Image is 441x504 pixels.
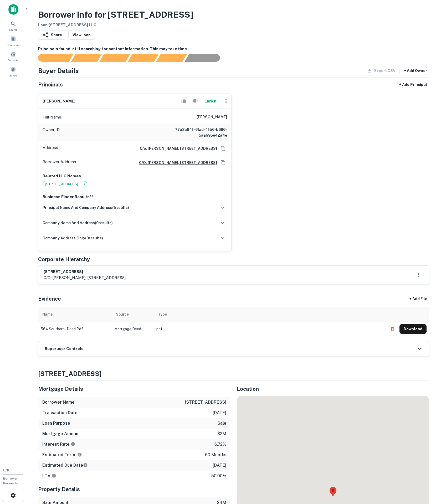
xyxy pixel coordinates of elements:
p: 50.00% [211,473,226,479]
h5: Mortgage Details [38,385,230,393]
span: Contacts [8,58,18,62]
h6: company name and address ( 0 results) [43,220,113,226]
p: $2m [217,431,226,437]
p: 60 months [205,452,226,458]
div: Principals found, still searching for contact information. This may take time... [156,54,187,62]
p: [DATE] [213,410,226,416]
svg: Term is based on a standard schedule for this type of loan. [77,452,82,457]
a: Search [2,19,25,33]
h4: Buyer Details [38,66,79,75]
button: Accept [179,96,188,106]
div: Principals found, AI now looking for contact information... [128,54,158,62]
button: Enrich [202,96,219,106]
p: Owner ID [43,127,60,138]
span: 0 / 10 [3,468,11,472]
p: 6.72% [214,441,226,448]
h6: Loan Purpose [42,420,70,426]
h6: Borrower Name [42,399,75,405]
h6: Estimated Term [42,452,82,458]
h4: [STREET_ADDRESS] [38,369,429,378]
button: Delete file [388,325,397,333]
h6: [STREET_ADDRESS] [44,269,126,275]
a: C/o: [PERSON_NAME], [STREET_ADDRESS] [136,146,217,151]
a: Contacts [2,49,25,63]
span: Borrowers [7,43,19,47]
p: Related LLC Names [43,173,227,179]
div: scrollable content [38,307,429,341]
a: c/o: [PERSON_NAME], [STREET_ADDRESS] [135,160,217,166]
div: Documents found, AI parsing details... [99,54,130,62]
button: + Add Owner [402,66,429,75]
h6: Loan : [STREET_ADDRESS] LLC [38,22,193,28]
h6: company address only ( 0 results) [43,235,103,241]
div: Your request is received and processing... [71,54,102,62]
p: Business Finder Results** [43,194,227,200]
button: Copy Address [219,159,227,167]
a: Borrowers [2,34,25,48]
th: Source [112,307,154,322]
p: c/o: [PERSON_NAME], [STREET_ADDRESS] [44,275,126,281]
button: Download [399,324,427,334]
button: Share [38,30,66,40]
div: + Add File [400,294,437,304]
h6: LTV [42,473,56,479]
h6: Interest Rate [42,441,75,448]
svg: The interest rates displayed on the website are for informational purposes only and may be report... [71,442,75,446]
svg: Estimate is based on a standard schedule for this type of loan. [83,463,88,467]
h5: Corporate Hierarchy [38,255,90,263]
a: Saved [2,64,25,79]
div: Source [116,311,129,317]
svg: LTVs displayed on the website are for informational purposes only and may be reported incorrectly... [52,473,56,478]
p: [DATE] [213,462,226,469]
h6: Mortgage Amount [42,431,80,437]
p: Address [43,145,58,152]
td: pdf [154,322,385,336]
td: 564 southern - deed.pdf [38,322,112,336]
iframe: Chat Widget [415,462,441,487]
span: Borrower Requests [3,477,18,485]
h6: 77a3a94f-61ad-4fb6-b696-5aab95e42a4e [164,127,227,138]
h6: Estimated Due Date [42,462,88,469]
td: Mortgage Deed [112,322,154,336]
h6: Superuser Controls [45,346,84,352]
button: Reject [191,96,200,106]
h5: Evidence [38,295,61,303]
h5: Property Details [38,485,230,493]
div: AI fulfillment process complete. [185,54,226,62]
a: ViewLoan [68,30,95,40]
p: Borrower Address [43,159,76,167]
h5: Location [237,385,429,393]
div: Sending borrower request to AI... [32,54,71,62]
button: Copy Address [219,145,227,152]
h6: [PERSON_NAME] [197,114,227,120]
img: capitalize-icon.png [8,4,18,15]
p: sale [217,420,226,426]
p: Full Name [43,114,61,120]
h6: [PERSON_NAME] [43,98,75,104]
th: Type [154,307,385,322]
h3: Borrower Info for [STREET_ADDRESS] [38,8,193,21]
span: Search [9,28,18,32]
h5: Principals [38,81,63,89]
div: Type [158,311,167,317]
span: Saved [9,73,17,78]
th: Name [38,307,112,322]
h6: Principals found, still searching for contact information. This may take time... [38,46,429,52]
h6: Transaction Date [42,410,78,416]
p: [STREET_ADDRESS] [185,399,226,405]
span: [STREET_ADDRESS] LLC [43,182,87,187]
button: + Add Principal [397,80,429,89]
h6: principal name and company address ( 1 results) [43,205,129,210]
div: Name [42,311,53,317]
